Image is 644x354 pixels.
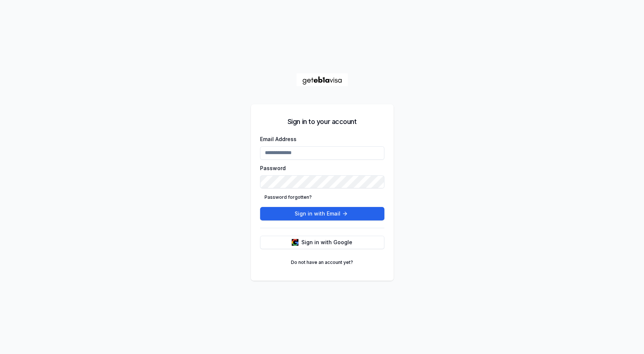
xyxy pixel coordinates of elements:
[260,207,384,220] button: Sign in with Email
[301,239,352,246] span: Sign in with Google
[296,73,348,86] a: Home Page
[288,117,357,127] h5: Sign in to your account
[260,191,316,203] a: Password forgotten?
[286,256,358,268] a: Do not have an account yet?
[260,136,297,142] label: Email Address
[260,236,384,249] button: Sign in with Google
[260,165,286,171] label: Password
[296,73,348,86] img: geteb1avisa logo
[292,239,298,246] img: google logo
